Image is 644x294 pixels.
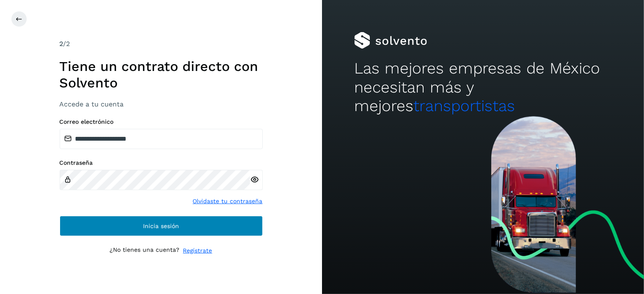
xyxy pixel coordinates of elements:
span: transportistas [413,97,515,115]
button: Inicia sesión [60,216,263,236]
span: 2 [60,40,63,48]
p: ¿No tienes una cuenta? [110,246,180,255]
h3: Accede a tu cuenta [60,100,263,108]
label: Contraseña [60,159,263,166]
span: Inicia sesión [143,223,179,229]
h1: Tiene un contrato directo con Solvento [60,58,263,91]
h2: Las mejores empresas de México necesitan más y mejores [354,59,612,115]
div: /2 [60,39,263,49]
label: Correo electrónico [60,118,263,125]
a: Regístrate [183,246,212,255]
a: Olvidaste tu contraseña [193,197,263,206]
